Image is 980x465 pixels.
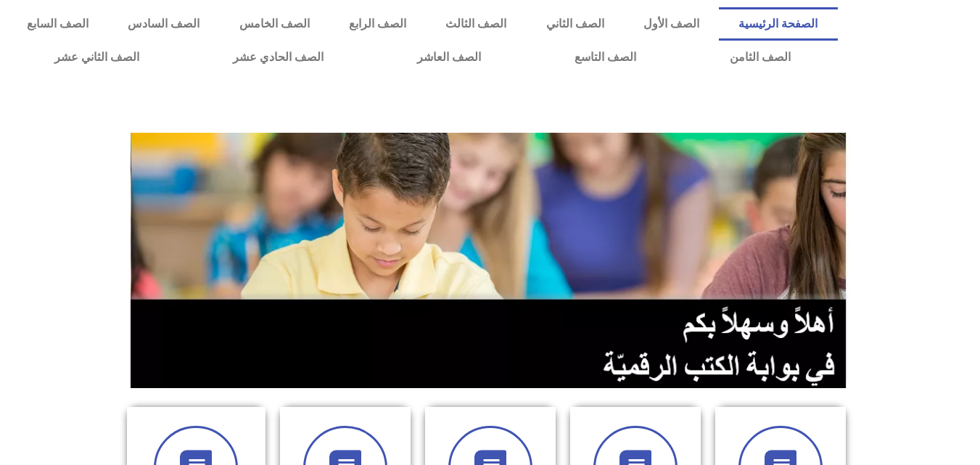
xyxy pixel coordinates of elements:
[329,7,426,41] a: الصف الرابع
[7,41,186,74] a: الصف الثاني عشر
[370,41,527,74] a: الصف العاشر
[624,7,719,41] a: الصف الأول
[683,41,837,74] a: الصف الثامن
[108,7,219,41] a: الصف السادس
[7,7,108,41] a: الصف السابع
[186,41,370,74] a: الصف الحادي عشر
[426,7,526,41] a: الصف الثالث
[719,7,837,41] a: الصفحة الرئيسية
[527,41,683,74] a: الصف التاسع
[527,7,624,41] a: الصف الثاني
[220,7,329,41] a: الصف الخامس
